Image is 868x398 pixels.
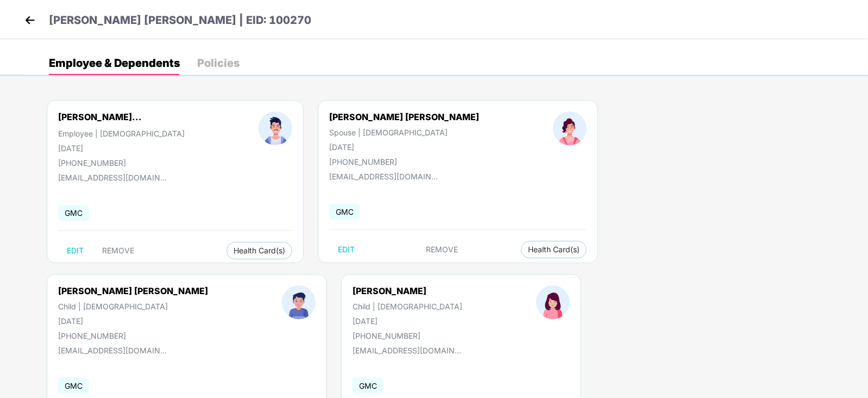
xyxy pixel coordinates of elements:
button: Health Card(s) [521,241,587,258]
span: Health Card(s) [528,247,580,252]
img: back [22,12,38,28]
div: [PHONE_NUMBER] [58,331,208,340]
img: profileImage [536,285,570,319]
span: REMOVE [102,246,134,255]
span: REMOVE [426,245,458,254]
p: [PERSON_NAME] [PERSON_NAME] | EID: 100270 [49,12,311,29]
div: [EMAIL_ADDRESS][DOMAIN_NAME] [58,346,167,355]
span: GMC [58,378,89,394]
span: GMC [353,378,383,394]
div: Policies [197,58,240,69]
span: Health Card(s) [234,248,285,253]
div: [PERSON_NAME]... [58,111,142,122]
div: [PERSON_NAME] [353,285,462,296]
img: profileImage [259,111,292,145]
button: EDIT [58,242,92,259]
div: [PERSON_NAME] [PERSON_NAME] [58,285,208,296]
button: Health Card(s) [227,242,292,259]
button: EDIT [329,241,363,258]
img: profileImage [553,111,587,145]
div: [PHONE_NUMBER] [353,331,462,340]
div: Child | [DEMOGRAPHIC_DATA] [353,302,462,311]
div: [EMAIL_ADDRESS][DOMAIN_NAME] [353,346,461,355]
div: [DATE] [329,142,479,152]
div: Employee | [DEMOGRAPHIC_DATA] [58,129,185,138]
div: [EMAIL_ADDRESS][DOMAIN_NAME] [58,173,167,182]
span: EDIT [338,245,355,254]
button: REMOVE [93,242,143,259]
span: EDIT [67,246,84,255]
img: profileImage [282,285,316,319]
div: [DATE] [353,316,462,326]
div: [PHONE_NUMBER] [58,158,185,167]
div: [PERSON_NAME] [PERSON_NAME] [329,111,479,122]
div: [DATE] [58,144,185,153]
span: GMC [58,205,89,221]
div: [PHONE_NUMBER] [329,157,479,166]
div: [EMAIL_ADDRESS][DOMAIN_NAME] [329,172,438,181]
button: REMOVE [418,241,467,258]
div: Child | [DEMOGRAPHIC_DATA] [58,302,208,311]
div: Employee & Dependents [49,58,180,69]
div: [DATE] [58,316,208,326]
span: GMC [329,204,360,220]
div: Spouse | [DEMOGRAPHIC_DATA] [329,128,479,137]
